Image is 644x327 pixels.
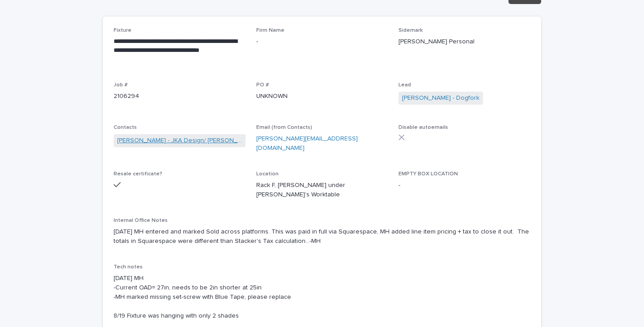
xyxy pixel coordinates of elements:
[256,82,269,88] span: PO #
[256,171,279,177] span: Location
[402,93,479,103] a: [PERSON_NAME] - Dogfork
[398,37,530,47] p: [PERSON_NAME] Personal
[114,274,530,320] p: [DATE] MH -Current OAD= 27in, needs to be 2in shorter at 25in -MH marked missing set-screw with B...
[114,125,137,130] span: Contacts
[256,92,388,101] p: UNKNOWN
[256,125,312,130] span: Email (from Contacts)
[114,171,162,177] span: Resale certificate?
[114,218,168,223] span: Internal Office Notes
[256,28,284,33] span: Firm Name
[398,171,458,177] span: EMPTY BOX LOCATION
[117,136,242,145] a: [PERSON_NAME] - JKA Design/ [PERSON_NAME]
[398,28,423,33] span: Sidemark
[256,136,358,151] a: [PERSON_NAME][EMAIL_ADDRESS][DOMAIN_NAME]
[114,28,131,33] span: Fixture
[398,181,530,190] p: -
[398,125,448,130] span: Disable autoemails
[114,264,143,270] span: Tech notes
[256,37,388,47] p: -
[256,181,388,200] p: Rack F, [PERSON_NAME] under [PERSON_NAME]'s Worktable
[114,92,246,101] p: 2106294
[114,227,530,246] p: [DATE] MH entered and marked Sold across platforms. This was paid in full via Squarespace, MH add...
[114,82,127,88] span: Job #
[398,82,411,88] span: Lead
